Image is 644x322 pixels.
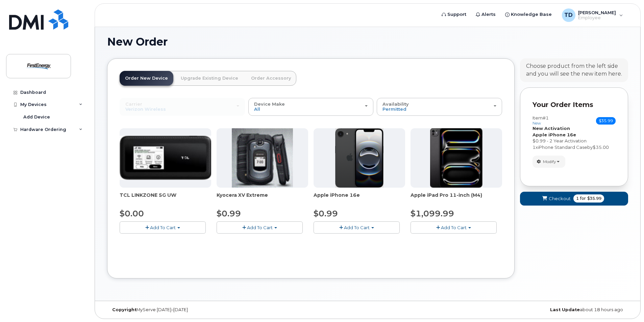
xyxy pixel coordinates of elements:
span: #1 [543,115,549,120]
div: Choose product from the left side and you will see the new item here. [526,62,622,78]
img: xvextreme.gif [232,128,293,188]
h3: Item [532,115,549,125]
span: Add To Cart [344,225,370,230]
span: 1 [532,144,536,150]
strong: Copyright [112,307,137,312]
span: for [579,195,587,202]
button: Availability Permitted [377,98,502,115]
span: $35.99 [596,117,616,125]
img: ipad_pro_11_m4.png [430,128,482,188]
span: $0.99 [314,209,338,218]
span: Device Make [254,101,285,107]
img: iphone16e.png [335,128,384,188]
small: new [532,121,541,126]
span: $0.99 [217,209,241,218]
div: MyServe [DATE]–[DATE] [107,307,281,313]
a: Upgrade Existing Device [175,71,244,86]
iframe: Messenger Launcher [615,293,639,317]
div: TCL LINKZONE 5G UW [120,192,211,205]
div: Kyocera XV Extreme [217,192,308,205]
button: Add To Cart [120,221,206,233]
div: x by [532,144,616,151]
span: $1,099.99 [411,209,454,218]
p: Your Order Items [532,100,616,110]
span: $0.00 [120,209,144,218]
span: Permitted [382,106,406,112]
div: Apple iPhone 16e [314,192,405,205]
h1: New Order [107,36,628,48]
strong: New Activation [532,126,570,131]
span: 1 [576,195,579,202]
img: linkzone5g.png [120,136,211,180]
span: Add To Cart [150,225,176,230]
button: Modify [532,156,565,167]
span: Availability [382,101,409,107]
div: $0.99 - 2 Year Activation [532,138,616,144]
button: Checkout 1 for $35.99 [520,192,628,206]
strong: Apple iPhone 16e [532,132,576,137]
span: $35.00 [593,144,609,150]
span: Add To Cart [247,225,273,230]
a: Order Accessory [246,71,296,86]
div: Apple iPad Pro 11-inch (M4) [411,192,502,205]
span: Modify [543,159,556,165]
span: Add To Cart [441,225,467,230]
a: Order New Device [120,71,173,86]
strong: Last Update [550,307,580,312]
span: All [254,106,260,112]
button: Add To Cart [217,221,303,233]
span: iPhone Standard Case [538,144,587,150]
span: $35.99 [587,195,601,202]
span: Checkout [549,195,571,202]
button: Device Make All [248,98,374,115]
div: about 18 hours ago [454,307,628,313]
button: Add To Cart [314,221,400,233]
button: Add To Cart [411,221,497,233]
